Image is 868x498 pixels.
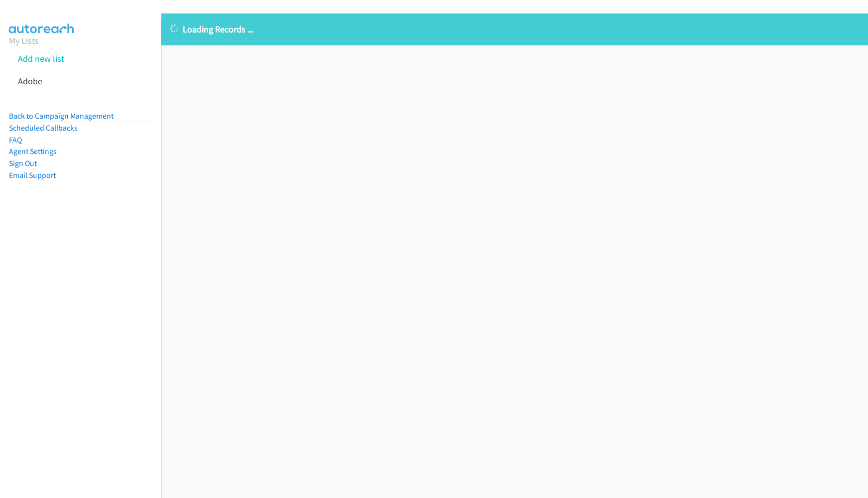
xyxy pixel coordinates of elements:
a: Back to Campaign Management [9,111,114,121]
a: FAQ [9,135,22,145]
a: Add new list [18,53,64,64]
a: Adobe [18,75,42,87]
p: Loading Records ... [170,22,859,36]
a: Scheduled Callbacks [9,123,78,133]
a: My Lists [9,35,39,46]
a: Email Support [9,170,56,180]
a: Agent Settings [9,147,57,156]
a: Sign Out [9,159,37,168]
